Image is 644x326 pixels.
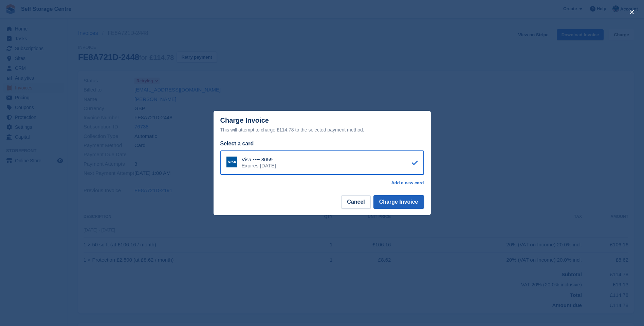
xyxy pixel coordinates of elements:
div: Select a card [220,140,424,148]
div: Expires [DATE] [242,163,276,169]
button: Charge Invoice [373,195,424,209]
button: close [626,7,637,18]
button: Cancel [341,195,370,209]
div: This will attempt to charge £114.78 to the selected payment method. [220,126,424,134]
img: Visa Logo [226,157,237,167]
div: Charge Invoice [220,117,424,134]
a: Add a new card [391,180,424,186]
div: Visa •••• 8059 [242,157,276,163]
